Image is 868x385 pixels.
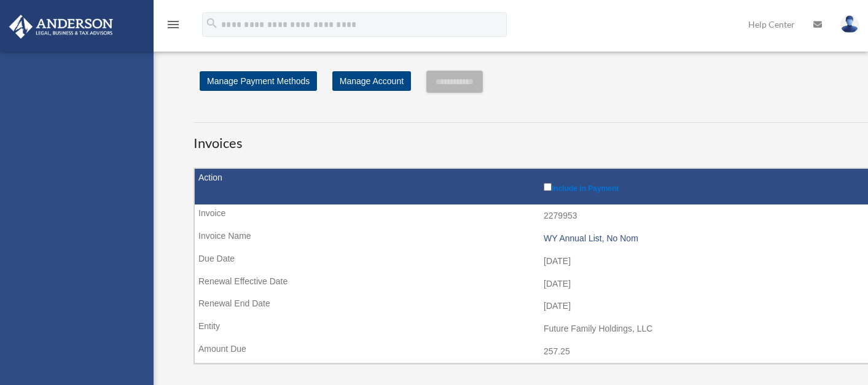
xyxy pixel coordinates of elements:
[166,21,181,32] a: menu
[166,17,181,32] i: menu
[205,17,219,30] i: search
[332,71,411,91] a: Manage Account
[544,183,552,191] input: Include in Payment
[6,15,117,39] img: Anderson Advisors Platinum Portal
[200,71,317,91] a: Manage Payment Methods
[840,15,859,33] img: User Pic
